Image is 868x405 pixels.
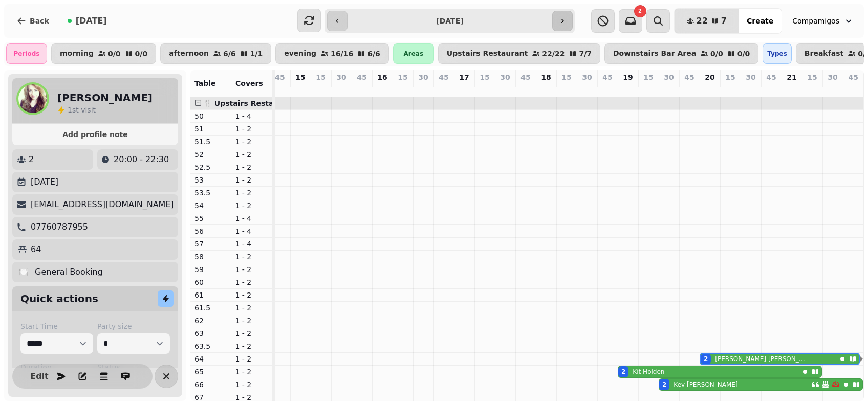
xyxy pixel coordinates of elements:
p: 15 [480,72,489,82]
div: 2 [621,368,625,376]
p: evening [284,50,316,58]
p: 15 [316,72,325,82]
p: 0 [644,84,653,95]
button: Back [8,9,57,33]
p: 0 [337,84,345,95]
p: 0 [460,84,468,95]
span: 2 [638,9,642,14]
p: 59 [194,264,227,275]
p: 30 [418,72,428,82]
p: 15 [295,72,305,82]
span: st [72,105,81,114]
button: Add profile note [16,128,174,141]
p: 0 [440,84,448,95]
span: Add profile note [25,131,166,138]
button: [DATE] [59,9,115,33]
p: afternoon [169,50,209,58]
p: 1 - 4 [235,213,268,223]
div: Periods [6,43,47,64]
p: 1 - 2 [235,354,268,364]
p: 66 [194,379,227,390]
button: 227 [675,9,739,33]
p: 0 [726,84,734,95]
p: 0 [522,84,530,95]
p: 51.5 [194,137,227,147]
button: Edit [29,366,50,387]
p: 58 [194,252,227,262]
label: Duration [20,362,93,372]
div: 2 [704,355,708,363]
p: 17 [459,72,469,82]
p: visit [68,104,96,115]
span: 22 [697,17,708,25]
p: 0 [849,84,857,95]
span: Compamigos [792,16,839,26]
p: 65 [194,367,227,377]
p: 0 [317,84,325,95]
p: 45 [684,72,694,82]
p: 1 - 2 [235,188,268,198]
button: evening16/166/6 [275,43,389,64]
p: 30 [664,72,674,82]
span: 7 [721,17,727,25]
p: 🍽️ [18,266,29,278]
p: 45 [520,72,530,82]
p: Breakfast [805,50,843,58]
p: 20 [705,72,714,82]
p: [PERSON_NAME] [PERSON_NAME] [715,355,806,363]
p: 52.5 [194,162,227,172]
p: 1 - 2 [235,200,268,211]
p: 1 - 2 [235,124,268,134]
p: 1 - 2 [235,367,268,377]
p: 0 [747,84,755,95]
p: 0 [296,84,305,95]
p: 45 [357,72,366,82]
p: 64 [194,354,227,364]
p: 1 - 2 [235,392,268,402]
p: 45 [275,72,285,82]
img: aHR0cHM6Ly93d3cuZ3JhdmF0YXIuY29tL2F2YXRhci83NTdlYTkwNWJhYzkyNWUzNzQ4OTBjMjRjZGE3NDgzZT9zPTE1MCZkP... [16,82,49,115]
p: 55 [194,213,227,223]
p: 0 [419,84,427,95]
p: 1 - 2 [235,316,268,326]
p: 07760787955 [31,221,88,233]
p: 1 - 2 [235,277,268,287]
p: 0 [767,84,775,95]
p: 63.5 [194,341,227,351]
p: 0 [358,84,366,95]
p: 15 [807,72,817,82]
p: Upstairs Restaurant [447,50,528,58]
p: 15 [643,72,653,82]
div: Areas [393,43,434,64]
p: 64 [31,243,41,256]
p: 0 / 0 [108,50,121,57]
p: 0 [685,84,693,95]
p: 51 [194,124,227,134]
div: 2 [662,380,666,389]
h2: Quick actions [20,291,98,306]
p: General Booking [35,266,103,278]
p: 30 [746,72,755,82]
p: 1 - 4 [235,239,268,249]
p: 30 [500,72,510,82]
p: 6 / 6 [367,50,380,57]
button: Downstairs Bar Area0/00/0 [604,43,758,64]
p: 57 [194,239,227,249]
p: 0 [501,84,509,95]
p: 2 [29,153,34,166]
p: 1 / 1 [250,50,263,57]
p: 1 - 2 [235,379,268,390]
p: 0 [583,84,591,95]
p: 1 - 4 [235,111,268,121]
span: 🍴 Upstairs Restaurant [203,99,295,107]
p: 15 [398,72,407,82]
p: 0 [603,84,612,95]
p: 0 [399,84,407,95]
p: 53.5 [194,188,227,198]
p: 1 - 2 [235,290,268,300]
span: Table [194,79,216,87]
label: Party size [97,321,170,331]
p: 20:00 - 22:30 [114,153,169,166]
p: 45 [439,72,448,82]
p: 45 [849,72,858,82]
